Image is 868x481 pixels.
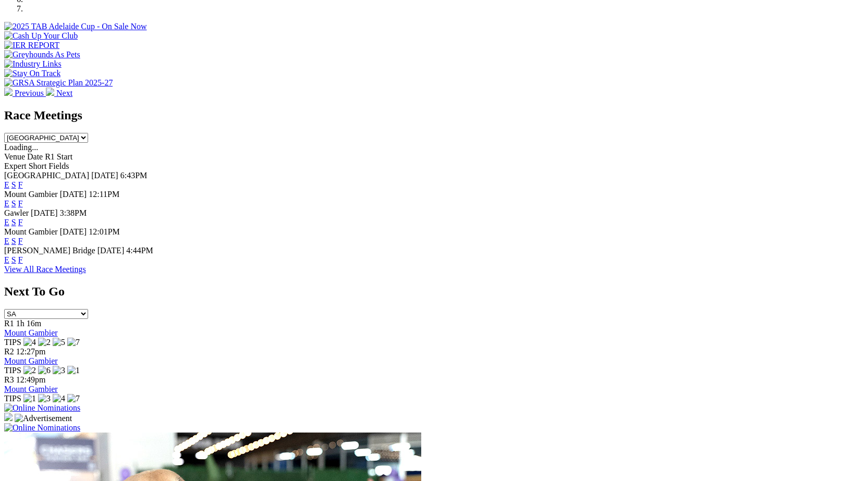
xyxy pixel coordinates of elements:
[89,227,120,236] span: 12:01PM
[45,152,72,161] span: R1 Start
[4,227,58,236] span: Mount Gambier
[4,246,95,255] span: [PERSON_NAME] Bridge
[4,22,147,31] img: 2025 TAB Adelaide Cup - On Sale Now
[4,89,46,97] a: Previous
[126,246,153,255] span: 4:44PM
[38,366,51,375] img: 6
[4,319,14,328] span: R1
[23,338,36,347] img: 4
[4,108,864,122] h2: Race Meetings
[4,423,80,433] img: Online Nominations
[53,338,65,347] img: 5
[4,285,864,299] h2: Next To Go
[4,366,21,375] span: TIPS
[18,237,23,245] a: F
[4,50,80,59] img: Greyhounds As Pets
[89,190,119,199] span: 12:11PM
[4,394,21,403] span: TIPS
[18,218,23,227] a: F
[4,347,14,356] span: R2
[67,366,80,375] img: 1
[4,162,27,170] span: Expert
[4,88,13,96] img: chevron-left-pager-white.svg
[11,180,16,189] a: S
[4,265,86,274] a: View All Race Meetings
[67,394,80,403] img: 7
[18,180,23,189] a: F
[97,246,125,255] span: [DATE]
[4,356,58,365] a: Mount Gambier
[15,414,72,423] img: Advertisement
[4,237,9,245] a: E
[56,89,72,97] span: Next
[11,218,16,227] a: S
[31,208,58,217] span: [DATE]
[4,180,9,189] a: E
[4,59,62,69] img: Industry Links
[18,199,23,208] a: F
[60,190,87,199] span: [DATE]
[46,88,54,96] img: chevron-right-pager-white.svg
[4,171,89,180] span: [GEOGRAPHIC_DATA]
[4,41,59,50] img: IER REPORT
[60,227,87,236] span: [DATE]
[23,366,36,375] img: 2
[120,171,148,180] span: 6:43PM
[4,218,9,227] a: E
[4,375,14,384] span: R3
[4,338,21,347] span: TIPS
[18,255,23,264] a: F
[15,89,44,97] span: Previous
[4,69,60,78] img: Stay On Track
[11,199,16,208] a: S
[4,143,38,152] span: Loading...
[4,328,58,337] a: Mount Gambier
[38,394,51,403] img: 3
[4,413,13,421] img: 15187_Greyhounds_GreysPlayCentral_Resize_SA_WebsiteBanner_300x115_2025.jpg
[38,338,51,347] img: 2
[4,255,9,264] a: E
[67,338,80,347] img: 7
[27,152,43,161] span: Date
[4,208,29,217] span: Gawler
[4,78,113,88] img: GRSA Strategic Plan 2025-27
[4,403,80,413] img: Online Nominations
[4,152,25,161] span: Venue
[53,394,65,403] img: 4
[29,162,47,170] span: Short
[16,375,46,384] span: 12:49pm
[48,162,69,170] span: Fields
[4,385,58,393] a: Mount Gambier
[60,208,87,217] span: 3:38PM
[16,319,41,328] span: 1h 16m
[4,199,9,208] a: E
[4,190,58,199] span: Mount Gambier
[11,255,16,264] a: S
[23,394,36,403] img: 1
[46,89,72,97] a: Next
[53,366,65,375] img: 3
[16,347,46,356] span: 12:27pm
[11,237,16,245] a: S
[4,31,78,41] img: Cash Up Your Club
[91,171,118,180] span: [DATE]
